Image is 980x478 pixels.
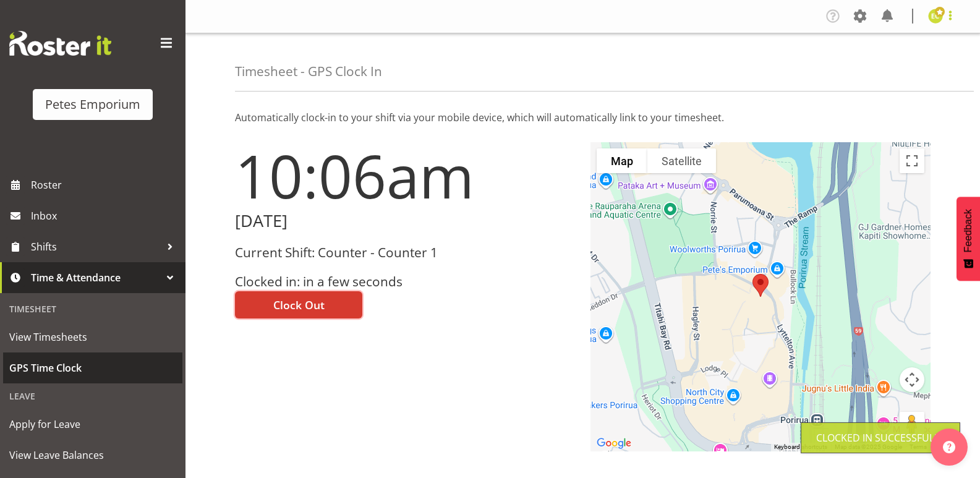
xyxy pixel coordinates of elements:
div: Clocked in Successfully [816,430,945,445]
span: Time & Attendance [31,268,161,287]
a: Apply for Leave [3,409,182,440]
img: help-xxl-2.png [943,441,955,453]
h1: 10:06am [235,142,576,209]
span: View Leave Balances [9,446,176,464]
button: Show street map [597,148,647,173]
img: emma-croft7499.jpg [928,9,943,23]
a: View Leave Balances [3,440,182,471]
span: Roster [31,176,179,194]
img: Rosterit website logo [9,31,111,56]
button: Clock Out [235,291,362,318]
span: Feedback [963,209,974,252]
span: Clock Out [273,297,325,313]
button: Toggle fullscreen view [900,148,924,173]
span: GPS Time Clock [9,359,176,377]
div: Timesheet [3,296,182,322]
a: View Timesheets [3,322,182,352]
span: View Timesheets [9,328,176,346]
button: Drag Pegman onto the map to open Street View [900,412,924,437]
span: Apply for Leave [9,415,176,433]
button: Show satellite imagery [647,148,716,173]
img: Google [594,435,634,451]
h4: Timesheet - GPS Clock In [235,64,382,79]
button: Map camera controls [900,367,924,392]
h3: Clocked in: in a few seconds [235,275,576,289]
span: Shifts [31,237,161,256]
div: Petes Emporium [45,95,140,114]
h3: Current Shift: Counter - Counter 1 [235,245,576,260]
button: Keyboard shortcuts [774,443,827,451]
span: Inbox [31,207,179,225]
h2: [DATE] [235,211,576,231]
div: Leave [3,383,182,409]
a: GPS Time Clock [3,352,182,383]
p: Automatically clock-in to your shift via your mobile device, which will automatically link to you... [235,110,931,125]
button: Feedback - Show survey [957,197,980,281]
a: Open this area in Google Maps (opens a new window) [594,435,634,451]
